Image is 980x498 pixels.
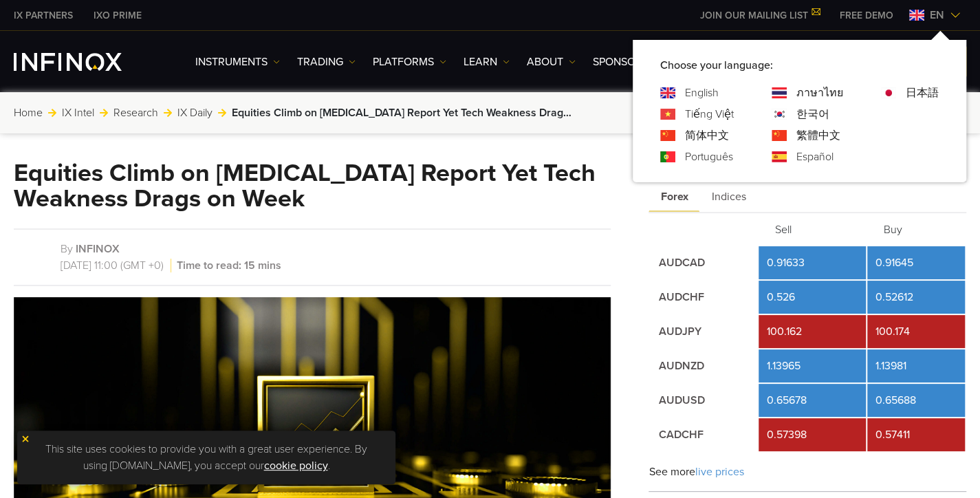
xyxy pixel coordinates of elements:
a: TRADING [297,54,356,70]
a: Home [14,105,43,121]
td: 0.526 [759,281,866,314]
p: This site uses cookies to provide you with a great user experience. By using [DOMAIN_NAME], you a... [24,437,389,477]
a: Research [113,105,158,121]
img: arrow-right [48,109,56,117]
span: [DATE] 11:00 (GMT +0) [61,259,171,272]
td: 0.57411 [867,418,965,451]
span: live prices [695,465,743,479]
a: Language [906,85,939,101]
img: arrow-right [100,109,108,117]
h1: Equities Climb on PCE Report Yet Tech Weakness Drags on Week [14,160,611,213]
a: cookie policy [264,459,328,473]
span: By [61,242,73,256]
td: 0.91633 [759,246,866,279]
td: 0.65688 [867,384,965,417]
a: Language [685,149,733,165]
td: 0.65678 [759,384,866,417]
img: arrow-right [218,109,226,117]
a: PLATFORMS [373,54,446,70]
a: Language [685,85,719,101]
td: 0.57398 [759,418,866,451]
td: 0.91645 [867,246,965,279]
a: Language [796,106,829,122]
p: Choose your language: [660,57,939,74]
td: AUDCHF [650,281,757,314]
a: IX Intel [62,105,94,121]
td: AUDJPY [650,315,757,348]
td: AUDCAD [650,246,757,279]
td: AUDUSD [650,384,757,417]
th: Buy [867,215,965,245]
span: Indices [699,182,757,212]
a: Learn [464,54,510,70]
td: 100.162 [759,315,866,348]
td: 1.13965 [759,349,866,382]
a: SPONSORSHIPS [593,54,671,70]
span: Time to read: 15 mins [174,259,281,272]
span: Forex [649,182,699,212]
a: INFINOX [76,242,120,256]
a: Language [796,127,840,144]
a: JOIN OUR MAILING LIST [690,10,829,21]
a: Language [796,85,843,101]
div: See more [649,453,966,492]
img: arrow-right [164,109,172,117]
a: Language [685,127,729,144]
th: Sell [759,215,866,245]
a: IX Daily [177,105,213,121]
td: 1.13981 [867,349,965,382]
a: Language [685,106,734,122]
td: CADCHF [650,418,757,451]
a: ABOUT [527,54,576,70]
td: AUDNZD [650,349,757,382]
td: 100.174 [867,315,965,348]
a: INFINOX [83,8,152,23]
img: yellow close icon [21,434,30,444]
span: Equities Climb on [MEDICAL_DATA] Report Yet Tech Weakness Drags on Week [232,105,576,121]
a: Language [796,149,834,165]
a: INFINOX Logo [14,53,154,71]
a: INFINOX MENU [829,8,904,23]
td: 0.52612 [867,281,965,314]
span: en [924,7,950,23]
a: INFINOX [3,8,83,23]
a: Instruments [195,54,280,70]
